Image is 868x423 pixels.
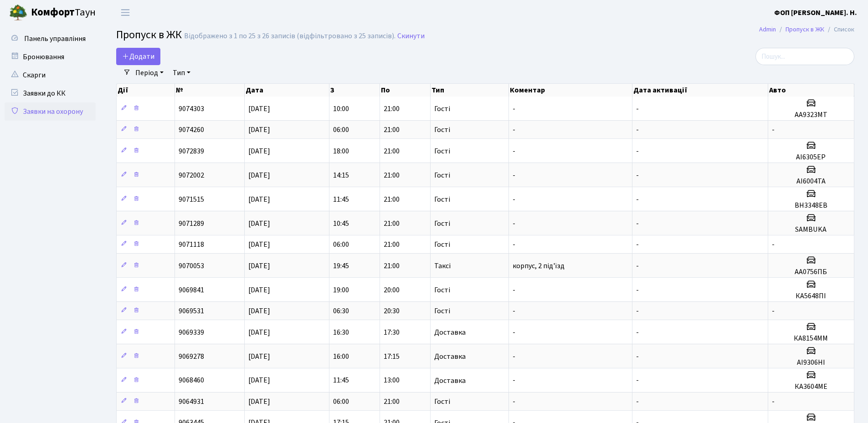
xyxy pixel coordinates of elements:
[636,306,639,316] span: -
[384,261,400,271] span: 21:00
[179,306,204,316] span: 9069531
[636,170,639,180] span: -
[333,240,349,250] span: 06:00
[329,84,380,97] th: З
[179,104,204,114] span: 9074303
[116,48,160,65] a: Додати
[434,307,450,315] span: Гості
[636,261,639,271] span: -
[132,65,167,81] a: Період
[384,240,400,250] span: 21:00
[5,84,96,102] a: Заявки до КК
[333,285,349,295] span: 19:00
[114,5,137,20] button: Переключити навігацію
[248,170,270,180] span: [DATE]
[636,285,639,295] span: -
[384,104,400,114] span: 21:00
[31,5,96,20] span: Таун
[248,194,270,204] span: [DATE]
[248,352,270,362] span: [DATE]
[333,194,349,204] span: 11:45
[513,219,515,229] span: -
[31,5,75,20] b: Комфорт
[772,397,775,407] span: -
[122,51,154,61] span: Додати
[434,126,450,133] span: Гості
[513,376,515,386] span: -
[9,4,27,22] img: logo.png
[772,334,850,343] h5: КА8154ММ
[384,397,400,407] span: 21:00
[175,84,245,97] th: №
[774,8,857,18] b: ФОП [PERSON_NAME]. Н.
[248,104,270,114] span: [DATE]
[116,27,182,43] span: Пропуск в ЖК
[513,240,515,250] span: -
[636,376,639,386] span: -
[636,194,639,204] span: -
[24,34,86,44] span: Панель управління
[248,285,270,295] span: [DATE]
[636,352,639,362] span: -
[636,327,639,337] span: -
[248,261,270,271] span: [DATE]
[248,125,270,135] span: [DATE]
[117,84,175,97] th: Дії
[5,48,96,66] a: Бронювання
[248,306,270,316] span: [DATE]
[384,219,400,229] span: 21:00
[513,327,515,337] span: -
[333,327,349,337] span: 16:30
[397,32,425,41] a: Скинути
[179,327,204,337] span: 9069339
[824,25,854,35] li: Список
[384,194,400,204] span: 21:00
[434,377,466,384] span: Доставка
[179,397,204,407] span: 9064931
[179,146,204,156] span: 9072839
[434,353,466,360] span: Доставка
[179,285,204,295] span: 9069841
[333,352,349,362] span: 16:00
[636,104,639,114] span: -
[759,25,776,34] a: Admin
[434,241,450,248] span: Гості
[179,194,204,204] span: 9071515
[434,262,451,270] span: Таксі
[248,327,270,337] span: [DATE]
[434,172,450,179] span: Гості
[772,382,850,391] h5: КА3604МЕ
[434,398,450,405] span: Гості
[513,285,515,295] span: -
[179,240,204,250] span: 9071118
[513,104,515,114] span: -
[772,358,850,367] h5: АІ9306НІ
[384,306,400,316] span: 20:30
[169,65,194,81] a: Тип
[772,240,775,250] span: -
[632,84,768,97] th: Дата активації
[248,240,270,250] span: [DATE]
[772,153,850,162] h5: АІ6305ЕР
[755,48,854,65] input: Пошук...
[636,240,639,250] span: -
[333,170,349,180] span: 14:15
[384,146,400,156] span: 21:00
[513,352,515,362] span: -
[333,104,349,114] span: 10:00
[434,196,450,203] span: Гості
[333,376,349,386] span: 11:45
[179,376,204,386] span: 9068460
[5,102,96,121] a: Заявки на охорону
[513,170,515,180] span: -
[184,32,395,41] div: Відображено з 1 по 25 з 26 записів (відфільтровано з 25 записів).
[745,20,868,39] nav: breadcrumb
[636,146,639,156] span: -
[333,125,349,135] span: 06:00
[772,177,850,186] h5: АІ6004ТА
[434,105,450,112] span: Гості
[636,219,639,229] span: -
[248,376,270,386] span: [DATE]
[380,84,431,97] th: По
[774,7,857,18] a: ФОП [PERSON_NAME]. Н.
